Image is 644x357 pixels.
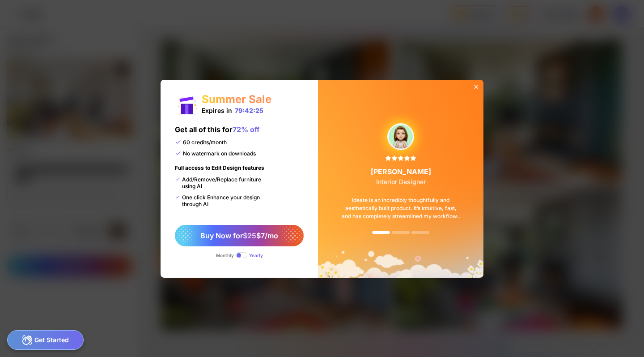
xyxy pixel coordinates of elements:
div: Get all of this for [175,125,259,139]
div: Full access to Edit Design features [175,164,264,176]
img: summerSaleBg.png [318,80,483,278]
div: Monthly [216,253,234,258]
div: Get Started [7,330,84,350]
div: Expires in [202,107,263,114]
div: Add/Remove/Replace furniture using AI [175,176,270,189]
div: No watermark on downloads [175,150,256,157]
div: One click Enhance your design through AI [175,194,270,207]
div: Yearly [249,253,263,258]
img: upgradeReviewAvtar-3.png [388,124,414,150]
div: Summer Sale [202,93,271,106]
div: [PERSON_NAME] [371,167,431,185]
span: Buy Now for $7/mo [200,231,278,240]
div: 60 credits/month [175,139,227,146]
span: $25 [243,231,256,240]
div: Ideate is an incredibly thoughtfully and aesthetically built product. It’s intuitive, fast, and h... [329,185,472,231]
span: Interior Designer [376,178,426,185]
span: 72% off [233,125,259,134]
div: 79:42:25 [235,107,263,114]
